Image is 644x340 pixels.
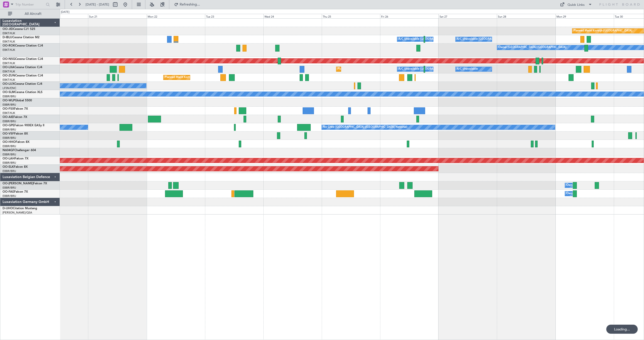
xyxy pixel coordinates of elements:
span: OO-FAE [3,190,14,193]
div: Planned Maint Kortrijk-[GEOGRAPHIC_DATA] [574,27,632,35]
a: EBKT/KJK [3,70,15,73]
a: OO-HHOFalcon 8X [3,141,29,144]
div: A/C Unavailable [GEOGRAPHIC_DATA] ([GEOGRAPHIC_DATA] National) [398,35,492,43]
span: [DATE] - [DATE] [86,2,109,7]
a: EBBR/BRU [3,103,16,107]
span: OO-WLP [3,99,15,102]
a: EBBR/BRU [3,144,16,148]
a: OO-FSXFalcon 7X [3,107,28,110]
span: Refreshing... [179,3,200,6]
div: Owner Melsbroek Air Base [566,190,600,197]
a: EBKT/KJK [3,48,15,52]
div: Quick Links [568,3,585,8]
a: [PERSON_NAME]/QSA [3,211,32,215]
a: OO-LAHFalcon 7X [3,157,28,160]
a: EBKT/KJK [3,40,15,44]
a: EBBR/BRU [3,169,16,173]
div: Mon 29 [555,14,614,18]
a: OO-SLMCessna Citation XLS [3,91,43,94]
div: Wed 24 [263,14,322,18]
a: EBKT/KJK [3,78,15,82]
div: Fri 26 [380,14,438,18]
a: EBBR/BRU [3,119,16,123]
a: OO-FAEFalcon 7X [3,190,28,193]
div: A/C Unavailable [GEOGRAPHIC_DATA] ([GEOGRAPHIC_DATA] National) [398,65,492,73]
a: EBBR/BRU [3,161,16,165]
span: OO-SLM [3,91,15,94]
div: Planned Maint Kortrijk-[GEOGRAPHIC_DATA] [338,65,396,73]
div: [DATE] [61,10,69,14]
a: OO-NSGCessna Citation CJ4 [3,58,43,61]
a: LFSN/ENC [3,86,16,90]
button: All Aircraft [6,10,55,18]
div: A/C Unavailable [GEOGRAPHIC_DATA]-[GEOGRAPHIC_DATA] [457,35,537,43]
span: OO-GPE [3,124,14,127]
span: OO-VSF [3,132,14,135]
a: N604GFChallenger 604 [3,149,36,152]
span: OO-ZUN [3,74,15,77]
span: OO-ELK [3,165,14,168]
div: Planned Maint Kortrijk-[GEOGRAPHIC_DATA] [165,74,223,81]
span: D-IJHO [3,207,13,210]
a: OO-VSFFalcon 8X [3,132,28,135]
a: EBBR/BRU [3,186,16,190]
div: Sun 28 [497,14,555,18]
span: N604GF [3,149,14,152]
a: OO-LXACessna Citation CJ4 [3,66,42,69]
span: OO-HHO [3,141,16,144]
a: EBBR/BRU [3,95,16,98]
a: EBKT/KJK [3,61,15,65]
span: OO-FSX [3,107,14,110]
span: OO-NSG [3,58,15,61]
a: EBBR/BRU [3,153,16,156]
a: EBKT/KJK [3,31,15,35]
div: Sat 27 [438,14,497,18]
a: OO-ELKFalcon 8X [3,165,28,168]
span: OO-ROK [3,44,15,47]
a: OO-WLPGlobal 5500 [3,99,32,102]
a: EBBR/BRU [3,128,16,132]
a: OO-ROKCessna Citation CJ4 [3,44,43,47]
div: Thu 25 [322,14,380,18]
input: Trip Number [15,1,44,8]
a: OO-JIDCessna CJ1 525 [3,28,35,31]
span: OO-LUX [3,82,14,86]
a: EBBR/BRU [3,136,16,140]
button: Refreshing... [172,1,202,9]
div: Tue 23 [205,14,263,18]
a: OO-[PERSON_NAME]Falcon 7X [3,182,47,185]
span: All Aircraft [13,12,53,16]
a: OO-GPEFalcon 900EX EASy II [3,124,44,127]
span: OO-[PERSON_NAME] [3,182,33,185]
div: Loading... [606,325,638,334]
a: D-IJHOCitation Mustang [3,207,37,210]
span: OO-JID [3,28,13,31]
div: No Crew [GEOGRAPHIC_DATA] ([GEOGRAPHIC_DATA] National) [323,123,407,131]
a: OO-LUXCessna Citation CJ4 [3,82,42,86]
div: A/C Unavailable [457,65,478,73]
span: OO-LAH [3,157,15,160]
div: Owner [GEOGRAPHIC_DATA]-[GEOGRAPHIC_DATA] [498,44,566,51]
div: Mon 22 [147,14,205,18]
a: EBBR/BRU [3,194,16,198]
span: OO-LXA [3,66,14,69]
a: EBKT/KJK [3,111,15,115]
span: D-IBLU [3,36,12,39]
a: D-IBLUCessna Citation M2 [3,36,39,39]
a: OO-ZUNCessna Citation CJ4 [3,74,43,77]
div: Sun 21 [88,14,146,18]
span: OO-AIE [3,116,13,119]
a: OO-AIEFalcon 7X [3,116,27,119]
button: Quick Links [557,1,595,9]
div: Owner Melsbroek Air Base [566,182,600,189]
